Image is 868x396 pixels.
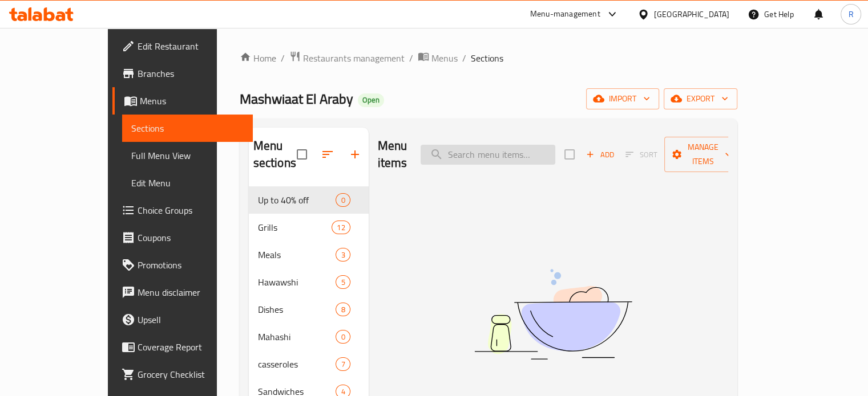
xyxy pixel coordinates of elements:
a: Menus [418,51,458,66]
span: Add [584,148,615,161]
a: Coupons [112,224,253,251]
a: Sections [122,115,253,142]
span: Sections [471,51,503,65]
div: [GEOGRAPHIC_DATA] [654,8,729,21]
span: Grocery Checklist [138,368,244,381]
span: Dishes [258,303,336,316]
span: Up to 40% off [258,193,336,207]
nav: breadcrumb [240,51,737,66]
span: Edit Menu [131,176,244,190]
a: Menu disclaimer [112,279,253,306]
li: / [409,51,413,65]
a: Choice Groups [112,197,253,224]
button: export [664,88,737,109]
a: Edit Menu [122,169,253,197]
a: Coverage Report [112,333,253,361]
span: Choice Groups [138,203,244,217]
span: Open [358,95,384,105]
span: Menus [140,94,244,108]
div: Dishes8 [249,296,369,323]
li: / [281,51,285,65]
span: Meals [258,248,336,262]
a: Restaurants management [289,51,405,66]
li: / [462,51,466,65]
div: Menu-management [530,7,600,21]
a: Branches [112,60,253,87]
span: Sections [131,121,244,135]
span: Promotions [138,258,244,272]
span: Manage items [673,140,732,169]
span: Full Menu View [131,149,244,162]
div: Hawawshi5 [249,268,369,296]
div: items [336,357,350,371]
span: Select all sections [290,142,314,166]
span: import [595,92,650,106]
a: Grocery Checklist [112,361,253,388]
span: 12 [332,222,349,233]
span: Upsell [138,313,244,326]
div: Mahashi0 [249,323,369,350]
span: Add item [582,146,618,164]
span: casseroles [258,357,336,371]
div: items [336,330,350,344]
div: Open [358,93,384,107]
div: Grills12 [249,214,369,241]
span: Hawawshi [258,275,336,289]
img: dish.svg [410,239,696,390]
a: Edit Restaurant [112,32,253,60]
span: Menu disclaimer [138,285,244,299]
span: Sort sections [314,141,341,168]
div: items [336,193,350,207]
button: Add [582,146,618,164]
button: Add section [341,141,369,168]
div: Meals3 [249,241,369,268]
span: 0 [336,195,349,206]
span: Restaurants management [303,51,405,65]
span: Branches [138,67,244,80]
div: items [336,275,350,289]
span: 8 [336,304,349,315]
span: Coverage Report [138,340,244,354]
a: Promotions [112,251,253,279]
span: 7 [336,359,349,370]
span: Menus [431,51,458,65]
span: export [673,92,728,106]
span: Coupons [138,231,244,244]
a: Upsell [112,306,253,333]
span: Select section first [618,146,664,164]
a: Home [240,51,276,65]
span: Mashwiaat El Araby [240,86,353,112]
h2: Menu items [378,137,407,172]
a: Menus [112,87,253,115]
span: Grills [258,221,332,234]
div: items [336,248,350,262]
span: R [848,8,853,21]
a: Full Menu View [122,142,253,169]
h2: Menu sections [253,137,297,172]
div: Up to 40% off0 [249,186,369,214]
div: items [336,303,350,316]
div: casseroles7 [249,350,369,378]
div: items [332,221,350,234]
span: 0 [336,332,349,342]
span: 5 [336,277,349,288]
span: Mahashi [258,330,336,344]
span: Edit Restaurant [138,39,244,53]
span: 3 [336,250,349,260]
input: search [421,145,555,165]
button: import [586,88,659,109]
button: Manage items [664,137,741,172]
